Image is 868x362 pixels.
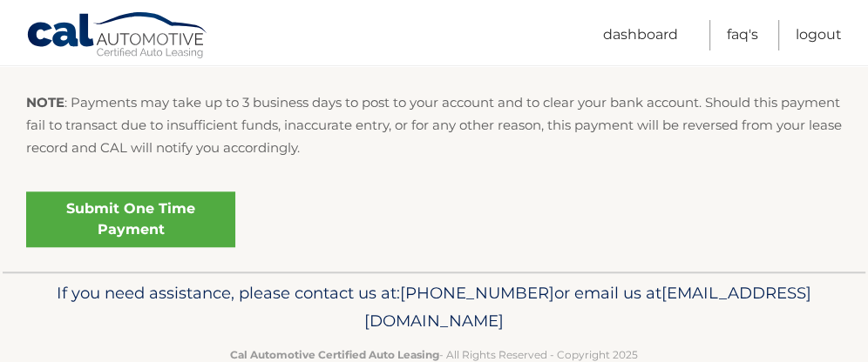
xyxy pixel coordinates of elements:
p: : Payments may take up to 3 business days to post to your account and to clear your bank account.... [26,91,842,160]
p: If you need assistance, please contact us at: or email us at [29,279,839,335]
strong: NOTE [26,94,64,111]
span: [PHONE_NUMBER] [400,283,554,303]
a: Dashboard [603,20,678,50]
a: Cal Automotive [26,11,209,62]
a: Submit One Time Payment [26,191,235,247]
strong: Cal Automotive Certified Auto Leasing [230,348,439,361]
span: [EMAIL_ADDRESS][DOMAIN_NAME] [364,283,811,331]
a: Logout [796,20,842,50]
a: FAQ's [727,20,758,50]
